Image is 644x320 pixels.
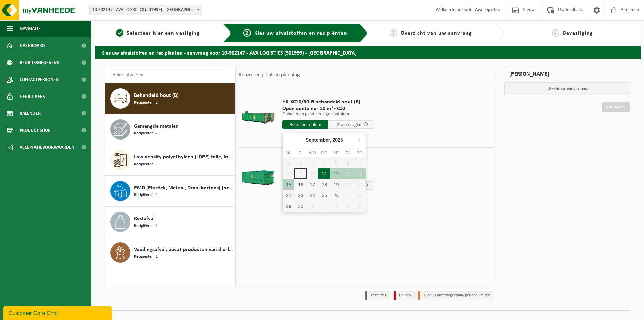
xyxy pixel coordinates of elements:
[3,305,113,320] iframe: chat widget
[105,114,235,145] button: Gemengde metalen Recipiënten: 2
[283,201,294,212] div: 29
[134,100,158,106] span: Recipiënten: 2
[20,122,50,139] span: Product Shop
[134,215,155,223] span: Restafval
[20,105,41,122] span: Kalender
[98,29,218,37] a: 1Selecteer hier een vestiging
[318,190,330,201] div: 25
[294,179,306,190] div: 16
[390,29,397,37] span: 3
[134,130,158,137] span: Recipiënten: 2
[563,30,593,36] span: Bevestiging
[318,168,330,179] div: 11
[318,150,330,156] div: do
[365,291,390,300] li: Vaste dag
[330,150,342,156] div: vr
[282,105,374,112] span: Open container 10 m³ - C10
[134,246,233,254] span: Voedingsafval, bevat producten van dierlijke oorsprong, onverpakt, categorie 3
[283,150,294,156] div: ma
[401,30,472,36] span: Overzicht van uw aanvraag
[105,207,235,237] button: Restafval Recipiënten: 1
[134,161,158,168] span: Recipiënten: 1
[134,122,179,130] span: Gemengde metalen
[394,291,415,300] li: Holiday
[134,184,233,192] span: PMD (Plastiek, Metaal, Drankkartons) (bedrijven)
[90,5,202,15] span: 10-902147 - AVA LOGISTICS (501999) - SINT-NIKLAAS
[134,254,158,260] span: Recipiënten: 1
[504,82,630,95] p: Uw winkelmand is leeg
[20,88,45,105] span: Gebruikers
[552,29,559,37] span: 4
[504,66,630,82] div: [PERSON_NAME]
[307,150,318,156] div: wo
[330,179,342,190] div: 19
[20,54,59,71] span: Bedrijfsgegevens
[127,30,200,36] span: Selecteer hier een vestiging
[236,66,303,83] div: Keuze recipiënt en planning
[109,70,232,80] input: Materiaal zoeken
[294,201,306,212] div: 30
[303,134,346,145] div: September,
[318,179,330,190] div: 18
[95,46,641,59] h2: Kies uw afvalstoffen en recipiënten - aanvraag voor 10-902147 - AVA LOGISTICS (501999) - [GEOGRAP...
[254,30,347,36] span: Kies uw afvalstoffen en recipiënten
[20,37,45,54] span: Dashboard
[294,150,306,156] div: di
[89,5,202,15] span: 10-902147 - AVA LOGISTICS (501999) - SINT-NIKLAAS
[451,7,500,13] strong: Teamleader Ava Logistics
[333,137,343,142] i: 2025
[283,179,294,190] div: 15
[105,237,235,268] button: Voedingsafval, bevat producten van dierlijke oorsprong, onverpakt, categorie 3 Recipiënten: 1
[282,120,328,129] input: Selecteer datum
[105,145,235,176] button: Low density polyethyleen (LDPE) folie, los, naturel Recipiënten: 1
[602,102,630,112] a: Doorgaan
[282,112,374,117] p: Ophalen en plaatsen lege container
[330,201,342,212] div: 3
[105,83,235,114] button: Behandeld hout (B) Recipiënten: 2
[134,223,158,229] span: Recipiënten: 1
[294,190,306,201] div: 23
[418,291,494,300] li: Tijdelijk niet toegestaan/période limitée
[20,20,41,37] span: Navigatie
[20,71,59,88] span: Contactpersonen
[307,190,318,201] div: 24
[318,201,330,212] div: 2
[116,29,123,37] span: 1
[243,29,251,37] span: 2
[134,153,233,161] span: Low density polyethyleen (LDPE) folie, los, naturel
[307,201,318,212] div: 1
[334,123,363,127] span: + 2 werkdag(en)
[105,176,235,207] button: PMD (Plastiek, Metaal, Drankkartons) (bedrijven) Recipiënten: 1
[330,190,342,201] div: 26
[20,139,74,156] span: Acceptatievoorwaarden
[354,150,366,156] div: zo
[134,192,158,198] span: Recipiënten: 1
[330,168,342,179] div: 12
[307,179,318,190] div: 17
[282,99,374,105] span: HK-XC10/30-G behandeld hout (B)
[134,91,179,100] span: Behandeld hout (B)
[342,150,354,156] div: za
[283,190,294,201] div: 22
